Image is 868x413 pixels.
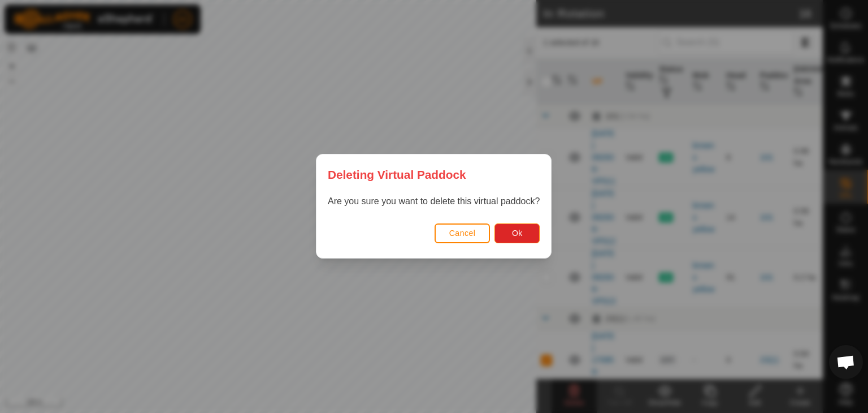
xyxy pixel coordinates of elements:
span: Deleting Virtual Paddock [328,166,466,183]
a: Open chat [829,345,863,379]
button: Cancel [435,223,491,243]
button: Ok [495,223,540,243]
span: Ok [512,229,523,238]
p: Are you sure you want to delete this virtual paddock? [328,195,540,209]
span: Cancel [449,229,476,238]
